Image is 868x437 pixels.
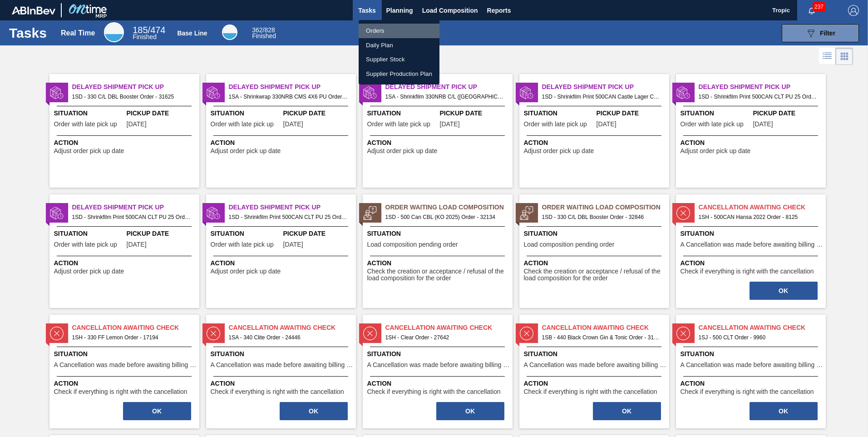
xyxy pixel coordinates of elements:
[359,24,439,38] a: Orders
[359,52,439,67] a: Supplier Stock
[359,67,439,81] a: Supplier Production Plan
[359,38,439,53] a: Daily Plan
